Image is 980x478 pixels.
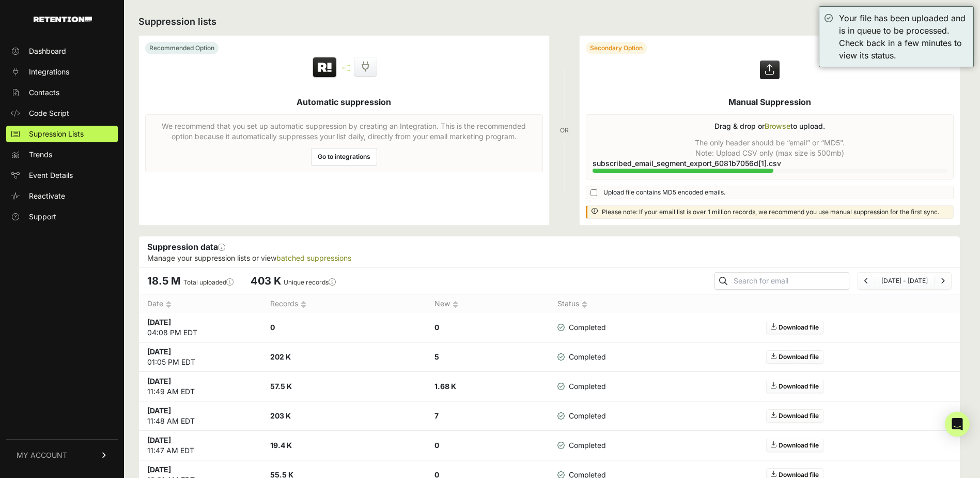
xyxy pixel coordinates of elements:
a: MY ACCOUNT [6,439,118,471]
a: Next [941,277,945,285]
td: 11:48 AM EDT [139,401,262,431]
div: OR [560,35,569,226]
h5: Automatic suppression [297,96,391,108]
span: 403 K [251,275,281,287]
a: Download file [766,409,823,423]
a: Reactivate [6,188,118,204]
a: Download file [766,439,823,452]
a: Previous [864,277,868,285]
span: Dashboard [29,46,66,56]
img: no_sort-eaf950dc5ab64cae54d48a5578032e96f70b2ecb7d747501f34c8f2db400fb66.gif [301,301,306,308]
span: Trends [29,150,52,160]
a: Dashboard [6,43,118,59]
strong: [DATE] [147,406,171,415]
th: Records [262,294,426,313]
span: Event Details [29,170,73,181]
p: Manage your suppression lists or view [147,253,952,263]
p: We recommend that you set up automatic suppression by creating an Integration. This is the recomm... [152,121,536,142]
strong: 57.5 K [270,382,292,391]
a: Trends [6,146,118,163]
td: 01:05 PM EDT [139,342,262,372]
img: integration [342,65,350,66]
strong: 7 [434,411,439,420]
a: Go to integrations [311,148,377,166]
h2: Suppression lists [138,14,960,29]
span: Reactivate [29,191,65,201]
th: Date [139,294,262,313]
div: Open Intercom Messenger [945,412,970,437]
img: Retention [312,56,338,79]
label: Total uploaded [183,278,234,286]
span: MY ACCOUNT [17,450,67,460]
img: integration [342,67,350,69]
a: Supression Lists [6,126,118,142]
span: Contacts [29,87,59,98]
strong: 0 [270,323,275,332]
span: Completed [557,411,606,421]
img: no_sort-eaf950dc5ab64cae54d48a5578032e96f70b2ecb7d747501f34c8f2db400fb66.gif [166,301,172,308]
input: Upload file contains MD5 encoded emails. [590,189,597,196]
img: no_sort-eaf950dc5ab64cae54d48a5578032e96f70b2ecb7d747501f34c8f2db400fb66.gif [453,301,458,308]
a: Event Details [6,167,118,184]
div: Your file has been uploaded and is in queue to be processed. Check back in a few minutes to view ... [839,12,968,62]
strong: 202 K [270,352,291,361]
strong: 19.4 K [270,441,292,450]
a: Download file [766,350,823,364]
strong: 0 [434,441,439,450]
span: Completed [557,322,606,333]
td: 11:49 AM EDT [139,372,262,401]
a: Download file [766,321,823,334]
span: 18.5 M [147,275,181,287]
a: Support [6,208,118,225]
strong: 5 [434,352,439,361]
strong: 1.68 K [434,382,456,391]
td: 11:47 AM EDT [139,431,262,460]
strong: [DATE] [147,377,171,385]
span: Integrations [29,67,69,77]
li: [DATE] - [DATE] [875,277,934,285]
img: no_sort-eaf950dc5ab64cae54d48a5578032e96f70b2ecb7d747501f34c8f2db400fb66.gif [582,301,587,308]
span: Upload file contains MD5 encoded emails. [603,188,725,197]
strong: 203 K [270,411,291,420]
a: Integrations [6,64,118,80]
a: Download file [766,380,823,393]
span: Supression Lists [29,129,84,139]
div: Recommended Option [145,42,219,54]
span: Completed [557,381,606,392]
th: New [426,294,549,313]
a: Contacts [6,84,118,101]
td: 04:08 PM EDT [139,313,262,342]
div: Suppression data [139,236,960,267]
strong: [DATE] [147,465,171,474]
span: Completed [557,352,606,362]
span: Completed [557,440,606,451]
a: batched suppressions [276,253,351,262]
strong: [DATE] [147,318,171,326]
img: integration [342,70,350,71]
label: Unique records [284,278,336,286]
th: Status [549,294,631,313]
span: Code Script [29,108,69,118]
a: Code Script [6,105,118,122]
strong: 0 [434,323,439,332]
nav: Page navigation [858,272,952,290]
input: Search for email [732,274,849,288]
span: Support [29,212,56,222]
strong: [DATE] [147,347,171,356]
strong: [DATE] [147,436,171,444]
img: Retention.com [34,17,92,22]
